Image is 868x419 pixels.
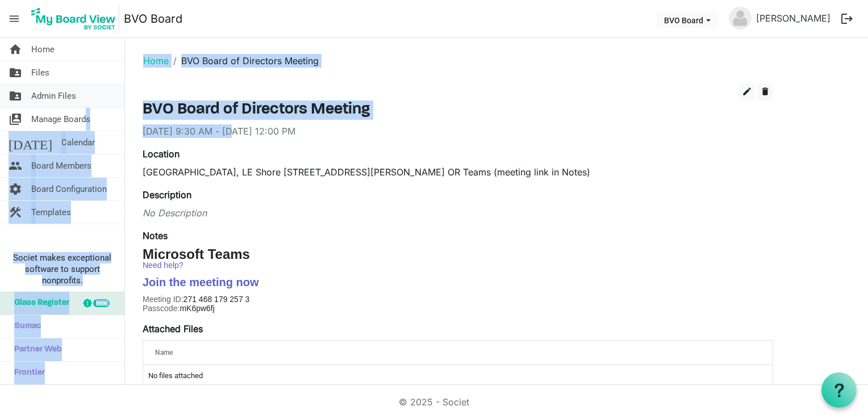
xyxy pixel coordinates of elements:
a: BVO Board [124,7,182,30]
span: construction [9,201,22,224]
span: [DATE] [9,131,52,154]
button: edit [739,83,755,100]
a: Home [143,55,169,66]
img: My Board View Logo [28,5,119,33]
h3: BVO Board of Directors Meeting [143,100,773,120]
span: Microsoft Teams [143,246,250,262]
span: folder_shared [9,85,22,107]
span: delete [760,86,770,97]
span: settings [9,178,22,200]
a: © 2025 - Societ [399,396,469,408]
div: [GEOGRAPHIC_DATA], LE Shore [STREET_ADDRESS][PERSON_NAME] OR Teams (meeting link in Notes) [143,165,773,179]
span: Societ makes exceptional software to support nonprofits. [5,252,119,286]
button: delete [757,83,773,100]
span: Calendar [61,131,95,154]
a: [PERSON_NAME] [752,7,835,30]
span: Passcode: [143,304,180,313]
span: edit [742,86,752,97]
span: Admin Files [31,85,76,107]
span: Name [155,349,173,357]
span: Glass Register [9,292,69,315]
span: folder_shared [9,61,22,84]
span: switch_account [9,108,22,131]
div: No Description [143,206,773,220]
span: home [9,38,22,61]
label: Description [143,188,191,202]
label: Notes [143,229,168,242]
span: Templates [31,201,71,224]
li: BVO Board of Directors Meeting [169,54,319,68]
div: new [93,299,110,307]
span: 271 468 179 257 3 [183,295,250,304]
span: Frontier [9,362,45,384]
label: Location [143,147,180,161]
span: Board Members [31,154,91,177]
span: Board Configuration [31,178,107,200]
a: Join the meeting now [143,279,258,288]
span: mK6pw6fj [180,304,214,313]
a: Need help? [143,261,183,270]
span: Manage Boards [31,108,90,131]
td: No files attached [143,365,773,387]
span: Home [31,38,55,61]
span: menu [3,8,25,30]
span: people [9,154,22,177]
button: BVO Board dropdownbutton [657,12,718,28]
span: Files [31,61,49,84]
span: Meeting ID: [143,295,183,304]
span: Sumac [9,315,41,338]
span: Partner Web [9,338,62,361]
button: logout [835,7,859,31]
span: Join the meeting now [143,276,258,288]
a: My Board View Logo [28,5,124,33]
div: [DATE] 9:30 AM - [DATE] 12:00 PM [143,124,773,138]
img: no-profile-picture.svg [729,7,752,30]
label: Attached Files [143,322,203,336]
